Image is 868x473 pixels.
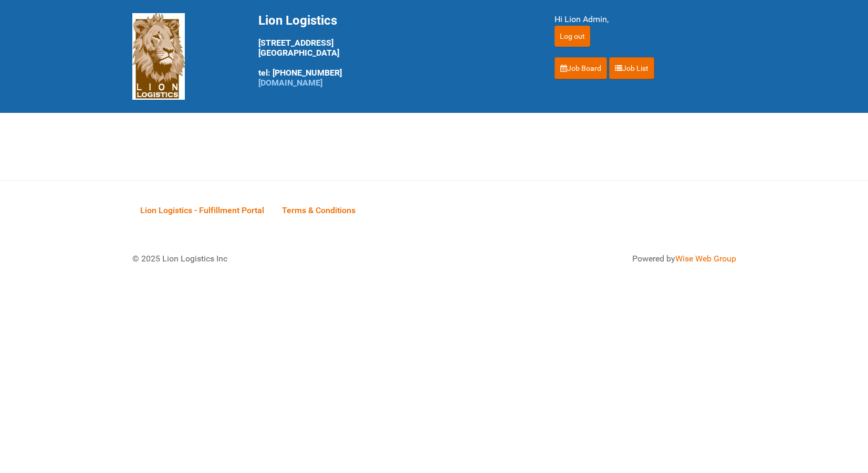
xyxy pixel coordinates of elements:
a: Lion Logistics [132,51,185,61]
img: Lion Logistics [132,13,185,100]
a: Job Board [555,57,607,79]
span: Lion Logistics - Fulfillment Portal [140,205,264,215]
span: Terms & Conditions [282,205,355,215]
div: [STREET_ADDRESS] [GEOGRAPHIC_DATA] tel: [PHONE_NUMBER] [258,13,528,88]
span: Lion Logistics [258,13,337,28]
a: [DOMAIN_NAME] [258,78,322,88]
div: Hi Lion Admin, [555,13,736,26]
a: Terms & Conditions [274,194,363,226]
a: Wise Web Group [675,254,736,264]
a: Job List [609,57,654,79]
div: Powered by [447,253,736,265]
div: © 2025 Lion Logistics Inc [124,245,429,273]
input: Log out [555,26,590,47]
a: Lion Logistics - Fulfillment Portal [132,194,272,226]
